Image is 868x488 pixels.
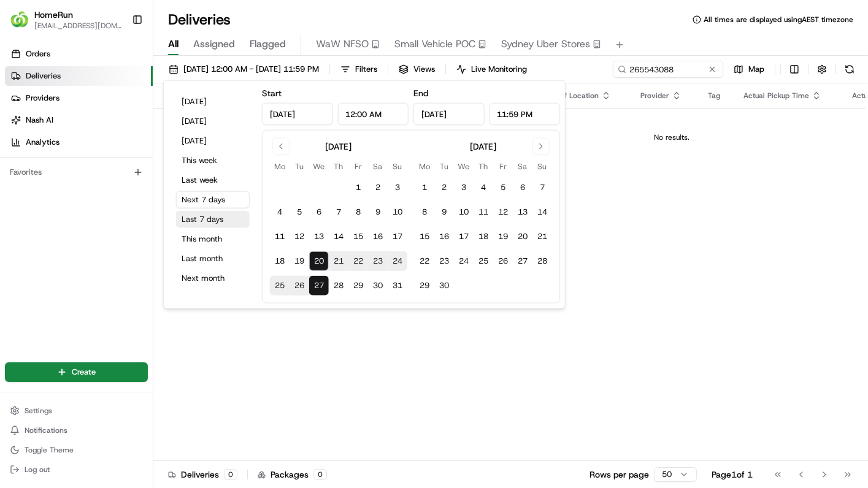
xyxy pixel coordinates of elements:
span: Settings [25,406,52,416]
th: Saturday [513,160,532,173]
th: Wednesday [454,160,474,173]
span: Small Vehicle POC [394,37,475,51]
button: 26 [290,276,309,295]
span: Providers [26,93,60,104]
button: [DATE] [176,132,250,150]
button: Notifications [5,422,148,439]
button: 29 [415,276,434,295]
span: Filters [355,64,377,75]
button: 23 [368,251,388,271]
button: 27 [309,276,329,295]
span: Log out [25,465,50,475]
span: All times are displayed using AEST timezone [704,15,853,25]
button: 1 [415,178,434,197]
button: Next month [176,270,250,287]
a: Providers [5,88,153,108]
button: Map [728,61,770,78]
button: Filters [335,61,383,78]
div: Deliveries [168,468,237,481]
button: 22 [415,251,434,271]
span: Notifications [25,425,67,435]
span: HomeRun [34,9,73,21]
button: 30 [368,276,388,295]
span: Actual Pickup Time [743,91,809,101]
button: Next 7 days [176,191,250,208]
button: 13 [309,227,329,246]
button: 12 [290,227,309,246]
button: 16 [368,227,388,246]
button: 4 [474,178,493,197]
button: Views [393,61,440,78]
a: Deliveries [5,66,153,86]
th: Sunday [388,160,407,173]
button: 13 [513,202,532,222]
span: Dropoff Location [542,91,599,101]
input: Time [337,103,409,125]
div: [DATE] [325,140,351,153]
th: Friday [493,160,513,173]
button: 31 [388,276,407,295]
span: Map [748,64,764,75]
button: 18 [270,251,290,271]
span: Sydney Uber Stores [501,37,590,51]
button: This month [176,231,250,248]
span: Nash AI [26,115,53,126]
button: 3 [454,178,474,197]
button: 8 [415,202,434,222]
input: Date [413,103,485,125]
button: 16 [434,227,454,246]
div: 0 [313,469,327,480]
h1: Deliveries [168,10,231,29]
button: 6 [309,202,329,222]
button: 1 [348,178,368,197]
button: HomeRunHomeRun[EMAIL_ADDRESS][DOMAIN_NAME] [5,5,127,34]
button: 23 [434,251,454,271]
span: [DATE] 12:00 AM - [DATE] 11:59 PM [183,64,319,75]
button: 14 [532,202,552,222]
p: Rows per page [590,468,649,481]
th: Friday [348,160,368,173]
button: 6 [513,178,532,197]
button: Refresh [841,61,858,78]
a: Analytics [5,132,153,152]
span: Provider [640,91,669,101]
button: Last 7 days [176,211,250,228]
button: Live Monitoring [451,61,532,78]
button: 27 [513,251,532,271]
button: 2 [434,178,454,197]
button: 26 [493,251,513,271]
button: 21 [329,251,348,271]
button: 20 [513,227,532,246]
button: 19 [290,251,309,271]
label: End [413,88,428,99]
span: WaW NFSO [316,37,369,51]
th: Saturday [368,160,388,173]
span: All [168,37,179,51]
button: 9 [434,202,454,222]
button: Log out [5,461,148,478]
button: 5 [290,202,309,222]
span: Analytics [26,137,60,148]
span: [EMAIL_ADDRESS][DOMAIN_NAME] [34,21,122,31]
button: 7 [329,202,348,222]
button: [DATE] [176,93,250,110]
button: 24 [388,251,407,271]
span: Toggle Theme [25,445,74,455]
input: Time [489,103,560,125]
div: Packages [258,468,327,481]
a: Orders [5,44,153,64]
button: 21 [532,227,552,246]
button: 29 [348,276,368,295]
button: 10 [388,202,407,222]
button: Last week [176,172,250,189]
span: Tag [708,91,720,101]
button: 28 [532,251,552,271]
button: [DATE] [176,113,250,130]
button: 2 [368,178,388,197]
button: 25 [474,251,493,271]
th: Thursday [474,160,493,173]
button: Last month [176,250,250,267]
button: 3 [388,178,407,197]
button: Create [5,362,148,382]
th: Tuesday [434,160,454,173]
